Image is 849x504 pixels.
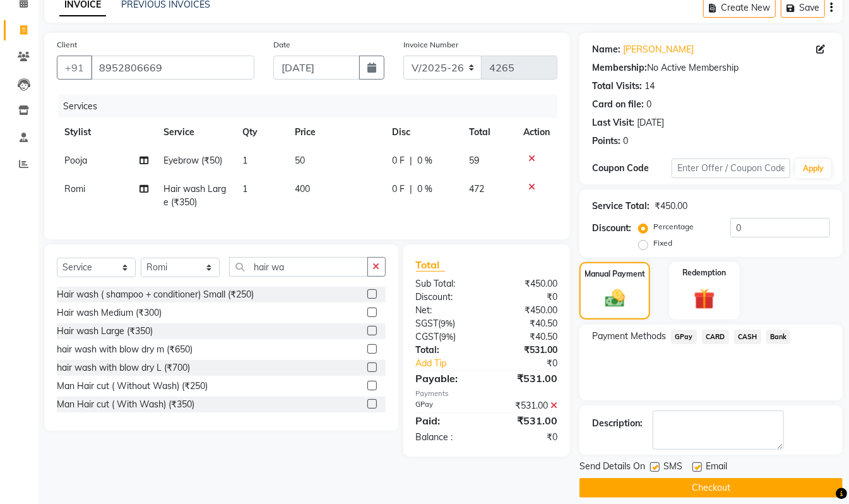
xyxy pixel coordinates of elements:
[57,380,208,393] div: Man Hair cut ( Without Wash) (₹250)
[287,118,384,147] th: Price
[653,237,672,249] label: Fixed
[579,478,843,498] button: Checkout
[57,306,162,320] div: Hair wash Medium (₹300)
[592,222,631,235] div: Discount:
[410,154,412,167] span: |
[417,183,432,196] span: 0 %
[653,221,694,232] label: Percentage
[579,460,645,476] span: Send Details On
[407,357,501,370] a: Add Tip
[163,155,222,166] span: Eyebrow (₹50)
[592,98,644,111] div: Card on file:
[57,361,190,375] div: hair wash with blow dry L (₹700)
[516,118,557,147] th: Action
[646,98,651,111] div: 0
[156,118,235,147] th: Service
[592,116,634,129] div: Last Visit:
[682,267,726,279] label: Redemption
[592,200,650,213] div: Service Total:
[57,343,193,356] div: hair wash with blow dry m (₹650)
[644,80,655,93] div: 14
[706,460,727,476] span: Email
[416,318,439,329] span: SGST
[295,155,305,166] span: 50
[163,183,226,208] span: Hair wash Large (₹350)
[637,116,664,129] div: [DATE]
[487,413,567,428] div: ₹531.00
[469,183,484,195] span: 472
[687,286,721,312] img: _gift.svg
[417,154,432,167] span: 0 %
[57,118,156,147] th: Stylist
[592,61,647,75] div: Membership:
[57,398,194,411] div: Man Hair cut ( With Wash) (₹350)
[487,344,567,357] div: ₹531.00
[671,330,697,344] span: GPay
[64,183,85,195] span: Romi
[57,56,92,80] button: +91
[592,43,620,56] div: Name:
[416,331,439,342] span: CGST
[487,291,567,304] div: ₹0
[734,330,761,344] span: CASH
[592,61,830,75] div: No Active Membership
[441,318,453,328] span: 9%
[663,460,682,476] span: SMS
[599,287,631,310] img: _cash.svg
[766,330,791,344] span: Bank
[592,135,620,148] div: Points:
[229,257,368,277] input: Search or Scan
[407,431,487,444] div: Balance :
[407,304,487,317] div: Net:
[623,135,628,148] div: 0
[442,332,454,342] span: 9%
[416,388,558,399] div: Payments
[592,330,666,343] span: Payment Methods
[795,159,831,178] button: Apply
[655,200,687,213] div: ₹450.00
[407,371,487,386] div: Payable:
[469,155,479,166] span: 59
[392,183,405,196] span: 0 F
[500,357,567,370] div: ₹0
[416,258,445,272] span: Total
[407,291,487,304] div: Discount:
[235,118,287,147] th: Qty
[410,183,412,196] span: |
[295,183,310,195] span: 400
[273,39,290,51] label: Date
[487,317,567,330] div: ₹40.50
[407,277,487,291] div: Sub Total:
[585,268,645,280] label: Manual Payment
[91,56,254,80] input: Search by Name/Mobile/Email/Code
[407,330,487,344] div: ( )
[672,159,790,178] input: Enter Offer / Coupon Code
[407,413,487,428] div: Paid:
[242,183,247,195] span: 1
[57,39,77,51] label: Client
[407,399,487,412] div: GPay
[57,325,153,338] div: Hair wash Large (₹350)
[58,95,567,118] div: Services
[487,304,567,317] div: ₹450.00
[592,162,672,175] div: Coupon Code
[57,288,254,301] div: Hair wash ( shampoo + conditioner) Small (₹250)
[242,155,247,166] span: 1
[407,317,487,330] div: ( )
[64,155,87,166] span: Pooja
[487,399,567,412] div: ₹531.00
[487,277,567,291] div: ₹450.00
[461,118,516,147] th: Total
[407,344,487,357] div: Total:
[592,80,642,93] div: Total Visits:
[487,371,567,386] div: ₹531.00
[384,118,461,147] th: Disc
[623,43,694,56] a: [PERSON_NAME]
[392,154,405,167] span: 0 F
[487,431,567,444] div: ₹0
[403,39,458,51] label: Invoice Number
[592,417,643,430] div: Description:
[487,330,567,344] div: ₹40.50
[702,330,729,344] span: CARD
